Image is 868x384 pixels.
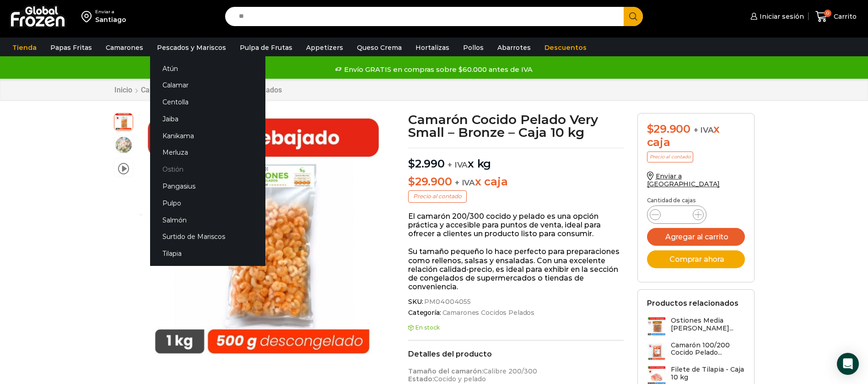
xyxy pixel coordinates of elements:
[647,299,739,308] h2: Productos relacionados
[447,160,468,169] span: + IVA
[150,245,265,262] a: Tilapia
[114,136,133,154] span: very-small
[408,175,452,188] bdi: 29.900
[408,113,624,139] h1: Camarón Cocido Pelado Very Small – Bronze – Caja 10 kg
[408,247,624,291] p: Su tamaño pequeño lo hace perfecto para preparaciones como rellenos, salsas y ensaladas. Con una ...
[757,12,804,21] span: Iniciar sesión
[441,309,535,317] a: Camarones Cocidos Pelados
[114,86,282,94] nav: Breadcrumb
[671,341,745,357] h3: Camarón 100/200 Cocido Pelado...
[647,197,745,204] p: Cantidad de cajas
[458,39,488,56] a: Pollos
[152,39,231,56] a: Pescados y Mariscos
[647,341,745,361] a: Camarón 100/200 Cocido Pelado...
[235,39,297,56] a: Pulpa de Frutas
[408,212,624,238] p: El camarón 200/300 cocido y pelado es una opción práctica y accesible para puntos de venta, ideal...
[140,86,179,94] a: Camarones
[837,353,859,375] div: Open Intercom Messenger
[95,9,126,15] div: Enviar a
[8,39,41,56] a: Tienda
[671,317,745,332] h3: Ostiones Media [PERSON_NAME]...
[352,39,406,56] a: Queso Crema
[46,39,97,56] a: Papas Fritas
[408,325,624,331] p: En stock
[411,39,454,56] a: Hortalizas
[95,15,126,24] div: Santiago
[748,7,804,26] a: Iniciar sesión
[624,7,643,26] button: Search button
[150,228,265,245] a: Surtido de Mariscos
[647,123,745,149] div: x caja
[647,172,720,188] a: Enviar a [GEOGRAPHIC_DATA]
[540,39,591,56] a: Descuentos
[150,144,265,161] a: Merluza
[150,60,265,77] a: Atún
[150,110,265,127] a: Jaiba
[647,151,693,162] p: Precio al contado
[408,375,434,383] strong: Estado:
[408,298,624,306] span: SKU:
[150,94,265,111] a: Centolla
[150,127,265,144] a: Kanikama
[408,175,624,189] p: x caja
[150,195,265,211] a: Pulpo
[647,317,745,336] a: Ostiones Media [PERSON_NAME]...
[408,367,483,375] strong: Tamaño del camarón:
[647,250,745,268] button: Comprar ahora
[423,298,471,306] span: PM04004055
[408,350,624,358] h2: Detalles del producto
[408,148,624,171] p: x kg
[813,6,859,27] a: 0 Carrito
[81,9,95,24] img: address-field-icon.svg
[455,178,475,187] span: + IVA
[150,211,265,228] a: Salmón
[647,228,745,246] button: Agregar al carrito
[101,39,148,56] a: Camarones
[408,157,445,170] bdi: 2.990
[114,86,133,94] a: Inicio
[150,178,265,195] a: Pangasius
[647,122,690,135] bdi: 29.900
[408,157,415,170] span: $
[408,190,467,202] p: Precio al contado
[493,39,535,56] a: Abarrotes
[831,12,857,21] span: Carrito
[150,161,265,178] a: Ostión
[408,175,415,188] span: $
[302,39,348,56] a: Appetizers
[824,10,831,17] span: 0
[671,366,745,381] h3: Filete de Tilapia - Caja 10 kg
[408,309,624,317] span: Categoría:
[150,77,265,94] a: Calamar
[668,208,685,221] input: Product quantity
[114,112,133,130] span: very small
[694,125,714,135] span: + IVA
[647,122,654,135] span: $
